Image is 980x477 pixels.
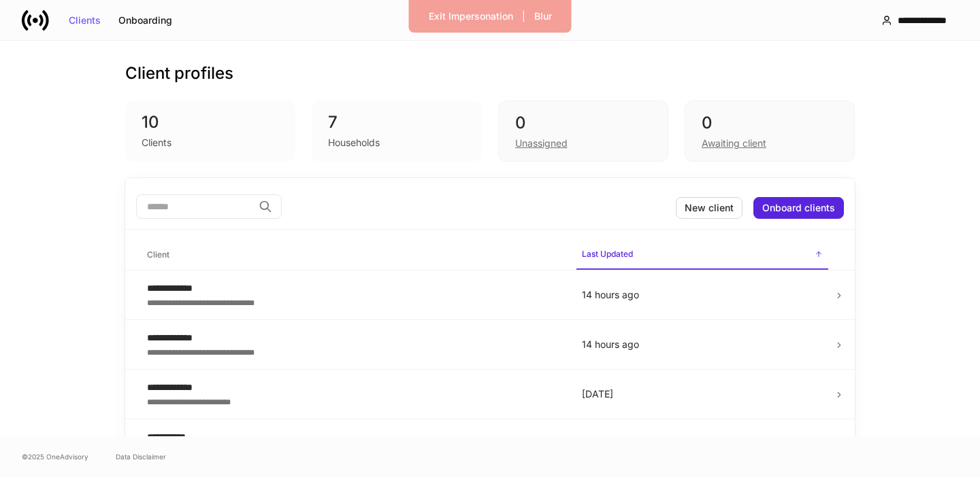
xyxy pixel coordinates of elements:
div: 10 [142,111,279,133]
div: 0Unassigned [498,101,668,162]
h3: Client profiles [125,63,233,84]
span: Last Updated [576,241,828,270]
button: Blur [525,5,561,27]
p: [DATE] [582,387,823,401]
div: 0Awaiting client [685,101,855,162]
div: 0 [702,112,838,134]
button: Exit Impersonation [420,5,522,27]
h6: Last Updated [582,247,633,260]
div: New client [685,203,734,213]
div: Clients [142,136,171,149]
a: Data Disclaimer [116,451,166,462]
button: Onboarding [110,10,181,31]
div: 0 [515,112,651,134]
div: Onboard clients [762,203,835,213]
span: Client [142,241,566,269]
span: © 2025 OneAdvisory [22,451,88,462]
div: Onboarding [118,16,172,25]
button: Clients [60,10,110,31]
div: 7 [328,111,465,133]
div: Exit Impersonation [429,12,513,21]
h6: Client [147,248,169,261]
div: Awaiting client [702,137,766,150]
div: Households [328,136,380,149]
p: 14 hours ago [582,288,823,302]
button: Onboard clients [753,197,844,219]
div: Blur [534,12,552,21]
div: Unassigned [515,137,568,150]
button: New client [676,197,742,219]
div: Clients [69,16,101,25]
p: 14 hours ago [582,338,823,351]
